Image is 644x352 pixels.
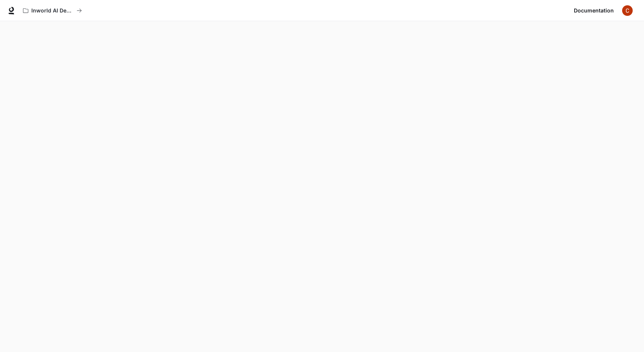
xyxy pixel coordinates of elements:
[620,3,635,18] button: User avatar
[31,8,74,14] p: Inworld AI Demos
[574,6,614,15] span: Documentation
[20,3,85,18] button: All workspaces
[622,5,633,16] img: User avatar
[571,3,617,18] a: Documentation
